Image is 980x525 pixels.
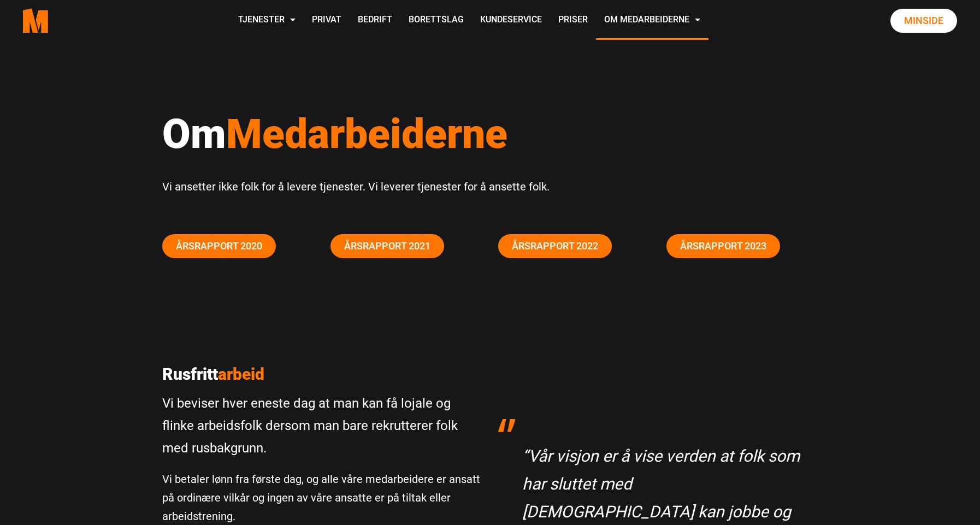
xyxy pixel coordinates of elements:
[596,1,709,40] a: Om Medarbeiderne
[550,1,596,40] a: Priser
[162,177,818,196] p: Vi ansetter ikke folk for å levere tjenester. Vi leverer tjenester for å ansette folk.
[472,1,550,40] a: Kundeservice
[162,365,482,384] p: Rusfritt
[162,109,818,158] h1: Om
[226,110,507,158] span: Medarbeiderne
[666,234,780,258] a: Årsrapport 2023
[498,234,612,258] a: Årsrapport 2022
[162,234,276,258] a: Årsrapport 2020
[400,1,472,40] a: Borettslag
[330,234,444,258] a: Årsrapport 2021
[230,1,304,40] a: Tjenester
[350,1,400,40] a: Bedrift
[304,1,350,40] a: Privat
[218,365,264,384] span: arbeid
[890,9,957,33] a: Minside
[162,392,482,459] p: Vi beviser hver eneste dag at man kan få lojale og flinke arbeidsfolk dersom man bare rekrutterer...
